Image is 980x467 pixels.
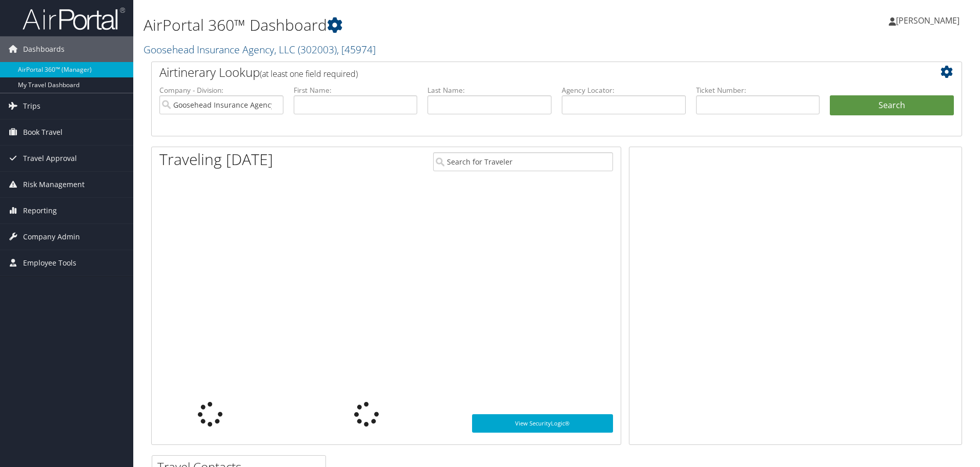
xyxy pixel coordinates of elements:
span: Employee Tools [23,250,76,276]
h2: Airtinerary Lookup [159,64,886,81]
span: Reporting [23,198,57,224]
span: , [ 45974 ] [337,43,376,56]
h1: AirPortal 360™ Dashboard [144,14,695,36]
span: [PERSON_NAME] [896,15,959,26]
h1: Traveling [DATE] [159,149,273,170]
a: [PERSON_NAME] [889,5,970,36]
a: View SecurityLogic® [472,414,613,433]
span: Trips [23,93,40,119]
label: Ticket Number: [696,85,820,95]
label: First Name: [294,85,418,95]
img: airportal-logo.png [23,7,125,31]
input: Search for Traveler [433,152,613,171]
span: Risk Management [23,172,85,197]
label: Agency Locator: [562,85,686,95]
span: ( 302003 ) [298,43,337,56]
span: Dashboards [23,36,65,62]
span: Company Admin [23,224,80,250]
span: Book Travel [23,119,63,145]
a: Goosehead Insurance Agency, LLC [144,43,376,56]
label: Company - Division: [159,85,283,95]
span: (at least one field required) [260,68,358,79]
button: Search [830,95,954,116]
span: Travel Approval [23,146,77,171]
label: Last Name: [427,85,552,95]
